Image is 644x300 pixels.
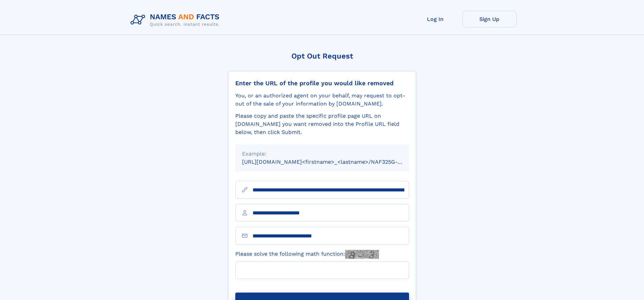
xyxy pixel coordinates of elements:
div: Opt Out Request [228,52,416,60]
div: Enter the URL of the profile you would like removed [235,79,409,87]
div: Please copy and paste the specific profile page URL on [DOMAIN_NAME] you want removed into the Pr... [235,112,409,136]
a: Log In [408,11,462,27]
div: Example: [242,150,402,158]
a: Sign Up [462,11,517,27]
small: [URL][DOMAIN_NAME]<firstname>_<lastname>/NAF325G-xxxxxxxx [242,159,422,165]
div: You, or an authorized agent on your behalf, may request to opt-out of the sale of your informatio... [235,92,409,108]
img: Logo Names and Facts [128,11,225,29]
label: Please solve the following math function: [235,250,379,259]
